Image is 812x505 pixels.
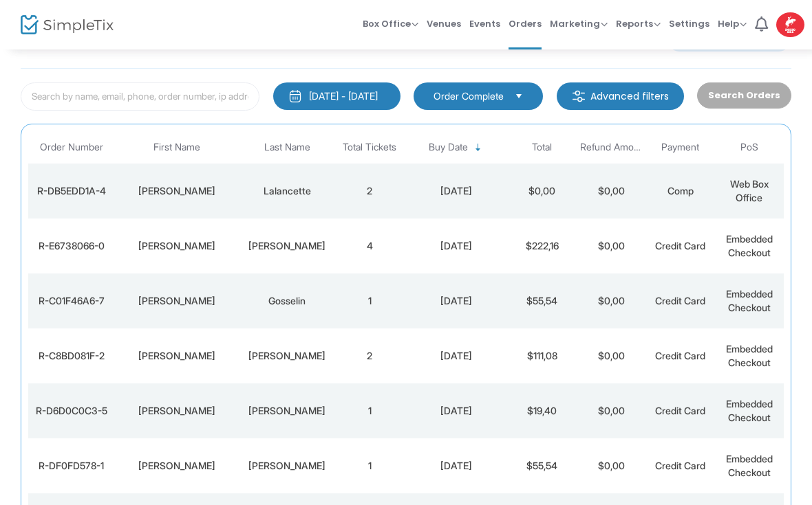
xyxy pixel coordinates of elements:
[509,89,528,104] button: Select
[242,294,332,308] div: Gosselin
[508,273,577,328] td: $55,54
[32,239,111,253] div: R-E6738066-0
[32,184,111,198] div: R-DB5EDD1A-4
[118,239,235,253] div: Eve-Marie
[153,142,200,153] span: First Name
[118,294,235,308] div: Elisabeth
[655,350,705,361] span: Credit Card
[726,288,773,313] span: Embedded Checkout
[242,404,332,418] div: Vasilakos
[40,142,103,153] span: Order Number
[655,460,705,471] span: Credit Card
[508,164,577,218] td: $0,00
[726,233,773,258] span: Embedded Checkout
[429,142,468,153] span: Buy Date
[726,453,773,478] span: Embedded Checkout
[264,142,310,153] span: Last Name
[655,295,705,306] span: Credit Card
[508,383,577,438] td: $19,40
[577,273,645,328] td: $0,00
[572,89,586,103] img: filter
[335,131,404,164] th: Total Tickets
[469,6,500,41] span: Events
[667,185,694,197] span: Comp
[577,383,645,438] td: $0,00
[730,178,769,203] span: Web Box Office
[434,89,504,103] span: Order Complete
[32,349,111,363] div: R-C8BD081F-2
[335,218,404,273] td: 4
[557,82,684,110] m-button: Advanced filters
[726,398,773,423] span: Embedded Checkout
[655,240,705,251] span: Credit Card
[509,6,542,41] span: Orders
[21,82,259,111] input: Search by name, email, phone, order number, ip address, or last 4 digits of card
[242,459,332,473] div: Zaragoza Roy
[407,459,504,473] div: 2025-08-21
[273,82,400,110] button: [DATE] - [DATE]
[118,459,235,473] div: Jérémy
[118,404,235,418] div: Hayden
[473,142,484,153] span: Sortable
[32,294,111,308] div: R-C01F46A6-7
[508,218,577,273] td: $222,16
[363,17,418,30] span: Box Office
[655,405,705,416] span: Credit Card
[407,184,504,198] div: 2025-08-21
[577,164,645,218] td: $0,00
[407,294,504,308] div: 2025-08-21
[407,239,504,253] div: 2025-08-21
[577,438,645,493] td: $0,00
[577,218,645,273] td: $0,00
[508,131,577,164] th: Total
[335,328,404,383] td: 2
[669,6,709,41] span: Settings
[508,328,577,383] td: $111,08
[32,459,111,473] div: R-DF0FD578-1
[118,184,235,198] div: Mathieu
[661,142,699,153] span: Payment
[407,404,504,418] div: 2025-08-21
[242,239,332,253] div: Trudel
[616,17,661,30] span: Reports
[740,142,758,153] span: PoS
[407,349,504,363] div: 2025-08-21
[718,17,747,30] span: Help
[577,328,645,383] td: $0,00
[508,438,577,493] td: $55,54
[335,164,404,218] td: 2
[309,89,378,103] div: [DATE] - [DATE]
[32,404,111,418] div: R-D6D0C0C3-5
[726,343,773,368] span: Embedded Checkout
[288,89,302,103] img: monthly
[335,383,404,438] td: 1
[118,349,235,363] div: William
[427,6,461,41] span: Venues
[242,349,332,363] div: Bédard
[550,17,608,30] span: Marketing
[335,273,404,328] td: 1
[335,438,404,493] td: 1
[242,184,332,198] div: Lalancette
[577,131,645,164] th: Refund Amount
